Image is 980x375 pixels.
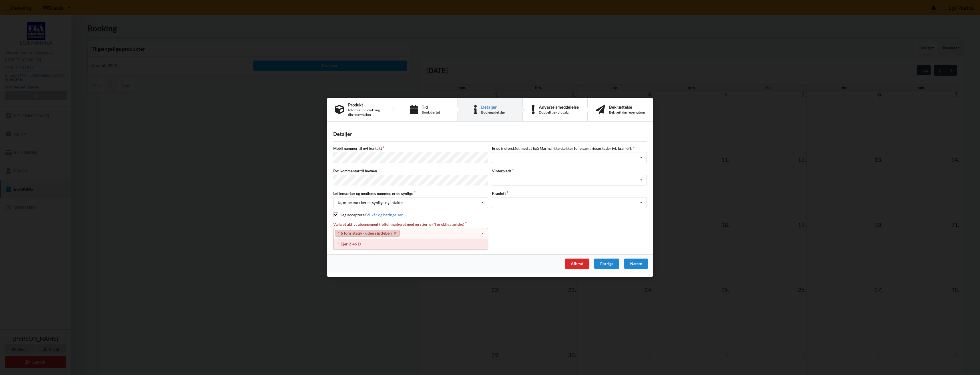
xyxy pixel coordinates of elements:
div: Information omkring din reservation [348,108,385,117]
div: Produkt [348,102,385,107]
a: * 6 tons stativ - uden støtteben [335,230,400,237]
label: Løftemærker og medlems nummer, er de synlige [333,191,488,196]
div: Næste [624,259,648,269]
label: Mobil nummer til evt kontakt [333,146,488,151]
div: Bekræft din reservation [609,110,645,115]
div: Advarselsmeddelelse [539,105,579,109]
label: Vinterplads [492,168,647,174]
label: Jeg accepterer [333,212,403,217]
div: Dobbelttjek dit valg [539,110,579,115]
label: Vælg et aktivt abonnement (felter markeret med en stjerne (*) er obligatoriske) [333,222,488,227]
div: Afbryd [565,259,589,269]
a: Vilkår og betingelser [366,212,403,217]
div: * Ejer 2-46 D [334,239,488,249]
div: Bekræftelse [609,105,645,109]
div: Ja, mine mærker er synlige og intakte [338,201,403,205]
div: Book din tid [422,110,440,115]
div: Booking detaljer [481,110,506,115]
label: Evt. kommentar til havnen [333,168,488,174]
div: Detaljer [481,105,506,109]
div: Forrige [594,259,619,269]
label: Er du indforstået med at Egå Marina ikke dækker folie samt ridseskader jvf. kranløft. [492,146,647,151]
label: Kranløft [492,191,647,196]
div: Detaljer [333,131,647,137]
div: Tid [422,105,440,109]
